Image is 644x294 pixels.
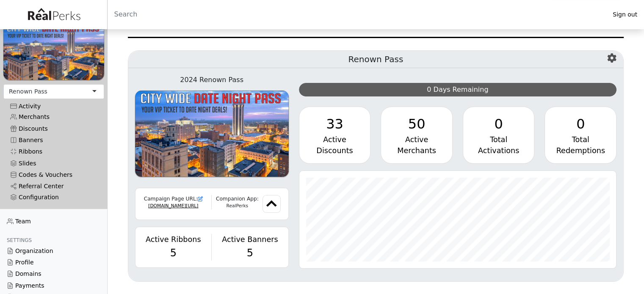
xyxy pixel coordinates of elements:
[552,145,609,156] div: Redemptions
[217,245,283,261] div: 5
[3,135,104,146] a: Banners
[135,91,289,177] img: sqktvUi49YWOlhEKK03WCLpzX7tC2yHSQ1VMvnxl.png
[3,169,104,181] a: Codes & Vouchers
[141,234,207,260] a: Active Ribbons 5
[23,5,84,24] img: real_perks_logo-01.svg
[3,123,104,134] a: Discounts
[135,75,289,85] div: 2024 Renown Pass
[217,234,283,245] div: Active Banners
[470,145,528,156] div: Activations
[3,181,104,192] a: Referral Center
[3,146,104,157] a: Ribbons
[141,245,207,261] div: 5
[263,195,280,213] img: favicon.png
[306,134,364,145] div: Active
[306,145,364,156] div: Discounts
[141,195,207,203] div: Campaign Page URL:
[128,51,624,68] h5: Renown Pass
[212,195,263,203] div: Companion App:
[388,145,445,156] div: Merchants
[212,203,263,209] div: RealPerks
[606,9,644,20] a: Sign out
[217,234,283,260] a: Active Banners 5
[470,114,528,134] div: 0
[141,234,207,245] div: Active Ribbons
[470,134,528,145] div: Total
[552,114,609,134] div: 0
[388,114,445,134] div: 50
[148,203,198,209] a: [DOMAIN_NAME][URL]
[3,157,104,169] a: Slides
[306,114,364,134] div: 33
[10,194,97,201] div: Configuration
[381,107,453,164] a: 50 Active Merchants
[9,87,47,96] div: Renown Pass
[108,4,606,25] input: Search
[299,107,371,164] a: 33 Active Discounts
[3,23,104,80] img: sqktvUi49YWOlhEKK03WCLpzX7tC2yHSQ1VMvnxl.png
[463,107,535,164] a: 0 Total Activations
[7,237,32,243] span: Settings
[299,83,616,96] div: 0 Days Remaining
[388,134,445,145] div: Active
[10,103,97,110] div: Activity
[552,134,609,145] div: Total
[3,111,104,123] a: Merchants
[544,107,616,164] a: 0 Total Redemptions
